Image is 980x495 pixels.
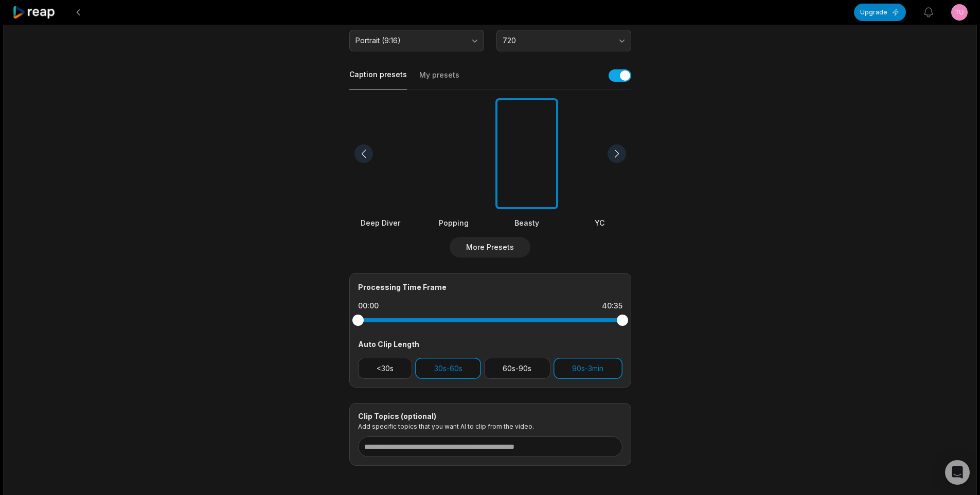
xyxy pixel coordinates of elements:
div: Auto Clip Length [358,339,622,350]
div: Open Intercom Messenger [945,460,970,485]
button: More Presets [450,237,530,258]
button: Caption presets [349,69,407,89]
div: Popping [422,217,485,228]
button: 60s-90s [484,358,550,379]
div: 00:00 [358,301,379,311]
span: 720 [503,36,611,45]
div: Processing Time Frame [358,282,622,292]
div: 40:35 [602,301,622,311]
button: 30s-60s [415,358,481,379]
button: 720 [496,30,631,51]
span: Portrait (9:16) [355,36,464,45]
div: Beasty [495,217,558,228]
button: 90s-3min [554,358,622,379]
button: Upgrade [854,4,906,21]
p: Add specific topics that you want AI to clip from the video. [358,423,622,430]
div: YC [568,217,631,228]
div: Deep Diver [349,217,412,228]
button: <30s [358,358,413,379]
button: My presets [419,70,459,89]
button: Portrait (9:16) [349,30,484,51]
div: Clip Topics (optional) [358,412,622,421]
